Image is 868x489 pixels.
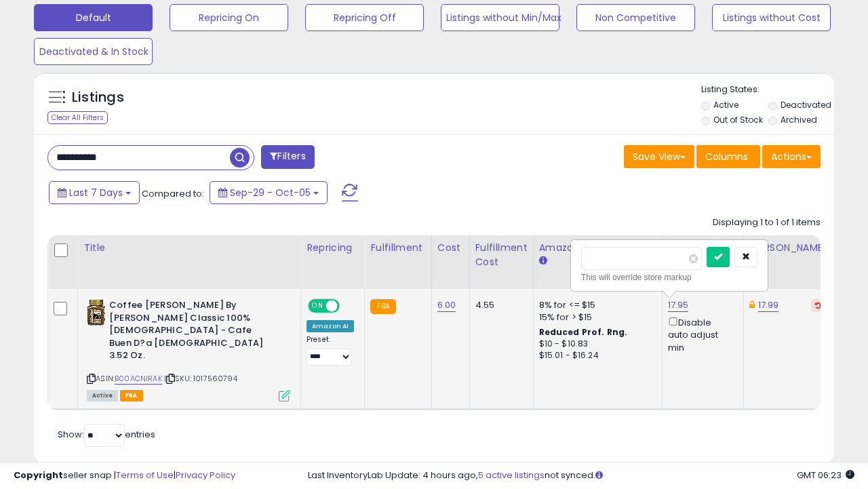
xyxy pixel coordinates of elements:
[170,4,288,31] button: Repricing On
[308,469,854,482] div: Last InventoryLab Update: 4 hours ago, not synced.
[72,88,124,107] h5: Listings
[475,241,528,269] div: Fulfillment Cost
[87,299,106,326] img: 51oQvx6N35L._SL40_.jpg
[34,38,153,65] button: Deactivated & In Stock
[14,469,235,482] div: seller snap | |
[539,311,652,324] div: 15% for > $15
[437,241,464,255] div: Cost
[668,298,689,312] a: 17.95
[307,320,354,332] div: Amazon AI
[696,145,760,168] button: Columns
[109,299,274,366] b: Coffee [PERSON_NAME] By [PERSON_NAME] Classic 100% [DEMOGRAPHIC_DATA] - Cafe Buen D?a [DEMOGRAPHI...
[47,111,108,124] div: Clear All Filters
[115,373,162,385] a: B00ACNIRAK
[478,469,545,482] a: 5 active listings
[668,315,733,354] div: Disable auto adjust min
[83,241,295,255] div: Title
[437,298,456,312] a: 6.00
[370,299,395,314] small: FBA
[762,145,821,168] button: Actions
[758,298,779,312] a: 17.99
[261,145,314,169] button: Filters
[624,145,694,168] button: Save View
[713,99,738,111] label: Active
[539,255,547,267] small: Amazon Fees.
[712,4,831,31] button: Listings without Cost
[87,390,118,402] span: All listings currently available for purchase on Amazon
[749,241,830,255] div: [PERSON_NAME]
[475,299,523,311] div: 4.55
[713,114,763,125] label: Out of Stock
[781,99,831,111] label: Deactivated
[797,469,854,482] span: 2025-10-13 06:23 GMT
[58,428,155,441] span: Show: entries
[210,181,328,204] button: Sep-29 - Oct-05
[116,469,174,482] a: Terms of Use
[581,271,757,284] div: This will override store markup
[307,241,359,255] div: Repricing
[539,326,628,338] b: Reduced Prof. Rng.
[176,469,235,482] a: Privacy Policy
[713,216,821,229] div: Displaying 1 to 1 of 1 items
[441,4,559,31] button: Listings without Min/Max
[87,299,290,399] div: ASIN:
[705,150,748,163] span: Columns
[49,181,140,204] button: Last 7 Days
[307,335,354,366] div: Preset:
[164,373,237,384] span: | SKU: 1017560794
[142,187,204,200] span: Compared to:
[305,4,424,31] button: Repricing Off
[701,83,834,96] p: Listing States:
[120,390,143,402] span: FBA
[781,114,817,125] label: Archived
[539,241,656,255] div: Amazon Fees
[539,299,652,311] div: 8% for <= $15
[539,350,652,361] div: $15.01 - $16.24
[309,300,326,312] span: ON
[230,186,311,199] span: Sep-29 - Oct-05
[34,4,153,31] button: Default
[338,300,359,312] span: OFF
[576,4,695,31] button: Non Competitive
[370,241,425,255] div: Fulfillment
[14,469,63,482] strong: Copyright
[69,186,123,199] span: Last 7 Days
[539,338,652,350] div: $10 - $10.83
